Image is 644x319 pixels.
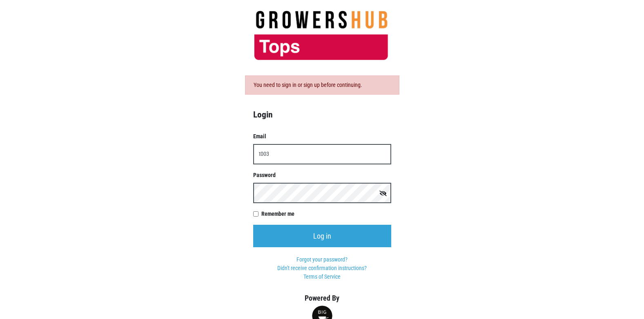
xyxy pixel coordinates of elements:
div: You need to sign in or sign up before continuing. [245,75,399,95]
h5: Powered By [241,294,404,303]
label: Password [253,171,391,179]
label: Remember me [261,210,391,218]
a: Terms of Service [303,273,341,280]
h4: Login [253,109,391,120]
input: Log in [253,225,391,247]
label: Email [253,132,391,141]
a: Forgot your password? [296,256,348,263]
img: 279edf242af8f9d49a69d9d2afa010fb.png [241,10,404,61]
a: Didn't receive confirmation instructions? [277,265,367,271]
